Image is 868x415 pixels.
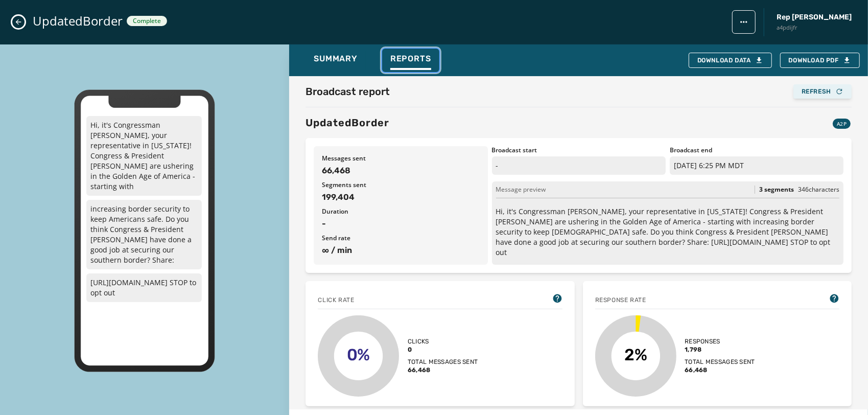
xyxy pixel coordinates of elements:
button: Reports [382,49,439,72]
text: 0% [347,345,370,364]
span: Total messages sent [408,358,478,366]
span: Summary [314,54,358,64]
span: a4pdijfr [777,24,852,32]
span: Total messages sent [685,358,755,366]
text: 2% [624,345,647,364]
span: 66,468 [685,366,755,374]
span: Response rate [595,296,646,304]
button: Summary [306,49,366,72]
span: Broadcast start [492,146,666,154]
span: Message preview [496,186,546,194]
span: Download PDF [789,56,851,64]
button: broadcast action menu [732,10,756,34]
span: Reports [390,54,431,64]
div: Refresh [802,87,843,96]
span: 66,468 [322,165,479,177]
p: Hi, it's Congressman [PERSON_NAME], your representative in [US_STATE]! Congress & President [PERS... [86,116,202,196]
div: A2P [833,119,851,129]
span: Duration [322,207,479,216]
span: Responses [685,337,755,345]
button: Download Data [689,53,772,68]
button: Refresh [793,84,852,99]
span: 346 characters [798,185,839,194]
span: Messages sent [322,154,479,163]
div: Download Data [697,56,763,64]
p: [URL][DOMAIN_NAME] STOP to opt out [86,273,202,302]
h3: UpdatedBorder [306,116,389,130]
p: [DATE] 6:25 PM MDT [670,156,843,175]
span: ∞ / min [322,244,479,257]
p: - [492,156,666,175]
span: Clicks [408,337,478,345]
span: 199,404 [322,191,479,203]
span: Segments sent [322,181,479,189]
span: 66,468 [408,366,478,374]
span: - [322,218,479,230]
span: Rep [PERSON_NAME] [777,12,852,22]
span: Click rate [318,296,354,304]
span: Broadcast end [670,146,843,154]
p: increasing border security to keep Americans safe. Do you think Congress & President [PERSON_NAME... [86,200,202,269]
p: Hi, it's Congressman [PERSON_NAME], your representative in [US_STATE]! Congress & President [PERS... [496,206,839,258]
span: Send rate [322,234,479,242]
span: 0 [408,345,478,354]
button: Download PDF [780,53,860,68]
h2: Broadcast report [306,84,390,99]
span: 3 segments [759,186,794,194]
span: 1,798 [685,345,755,354]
